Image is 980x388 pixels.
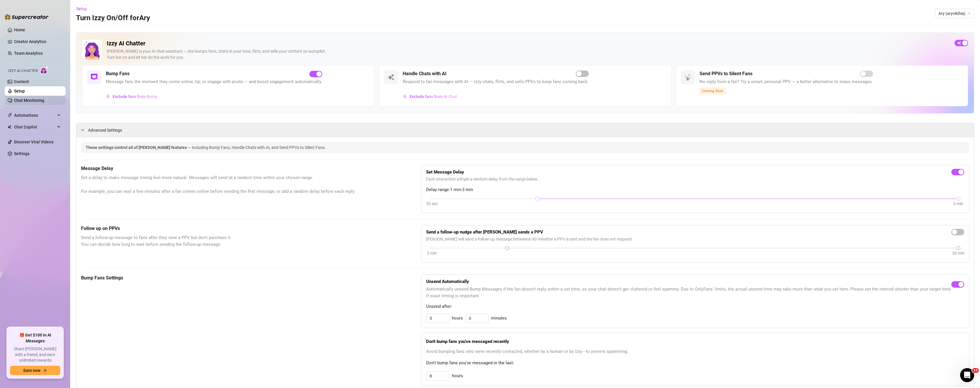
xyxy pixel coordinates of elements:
strong: Don't bump fans you've messaged recently [426,339,509,344]
span: Ary (aryvilchis) [938,9,971,18]
span: 10 [972,368,979,373]
span: Send a follow-up message to fans after they view a PPV but don't purchase it. You can decide how ... [81,234,392,248]
a: Creator Analytics [14,37,61,46]
strong: Unsend Automatically [426,279,469,284]
h5: Bump Fans [106,70,130,77]
span: Chat Copilot [14,122,56,132]
span: Earn now [23,368,40,373]
div: 30 sec [426,200,438,207]
span: minutes [491,315,507,322]
img: svg%3e [91,74,98,81]
a: Settings [14,151,30,156]
img: logo-BBDzfeDw.svg [5,14,49,20]
span: arrow-right [43,368,47,372]
span: Setup [76,6,87,11]
span: Automatically unsend Bump Messages if the fan doesn't reply within a set time, so your chat doesn... [426,286,951,300]
button: Exclude fans from Bump [106,92,158,101]
img: svg%3e [684,74,691,81]
span: Share [PERSON_NAME] with a friend, and earn unlimited rewards [10,346,60,363]
span: team [967,12,971,15]
button: Exclude fans from AI Chat [403,92,457,101]
span: expanded [81,128,85,132]
span: Exclude fans from Bump [113,94,158,99]
span: Don't bump fans you've messaged in the last: [426,360,964,367]
span: Respond to fan messages with AI — Izzy chats, flirts, and sells PPVs to keep fans coming back. [403,78,589,85]
span: Each interaction will get a random delay from the range below. [426,176,964,182]
strong: Set Message Delay [426,169,464,175]
h5: Message Delay [81,165,392,172]
a: Content [14,79,29,84]
span: hours [452,315,463,322]
div: 2 min [427,250,437,256]
span: 🎁 Get $100 in AI Messages [10,332,60,344]
h5: Handle Chats with AI [403,70,447,77]
span: Delay range: 1 min - 3 min [426,186,964,193]
span: Avoid bumping fans who were recently contacted, whether by a human or by Izzy - to prevent spamming. [426,348,964,355]
span: [PERSON_NAME] will send a follow-up message between 6 - 30 min after a PPV is sent and the fan do... [426,236,964,242]
iframe: Intercom live chat [960,368,974,382]
img: Izzy AI Chatter [82,40,102,60]
a: Setup [14,89,25,93]
span: hours [452,372,463,380]
h5: Follow up on PPVs [81,225,392,232]
span: Unsend after: [426,303,964,310]
a: Home [14,28,25,32]
h5: Send PPVs to Silent Fans [700,70,752,77]
div: 30 min [952,250,965,256]
button: Earn nowarrow-right [10,366,60,375]
img: svg%3e [403,95,407,99]
span: No reply from a fan? Try a smart, personal PPV — a better alternative to mass messages. [700,78,873,85]
a: Chat Monitoring [14,98,44,103]
a: Discover Viral Videos [14,140,54,144]
span: Exclude fans from AI Chat [409,94,457,99]
span: These settings control all of [PERSON_NAME] features [86,145,188,150]
span: Coming Soon [700,88,726,94]
h5: Bump Fans Settings [81,274,392,281]
h3: Turn Izzy On/Off for Ary [76,13,150,23]
span: Set a delay to make message timing feel more natural. Messages will send at a random time within ... [81,174,392,195]
img: Chat Copilot [8,125,11,129]
span: Izzy AI Chatter [8,68,38,74]
button: Setup [76,4,92,13]
img: svg%3e [106,95,110,99]
span: Automations [14,111,56,120]
span: Advanced Settings [88,127,122,133]
div: 3 min [953,200,963,207]
a: Team Analytics [14,51,43,56]
strong: Send a follow-up nudge after [PERSON_NAME] sends a PPV [426,229,543,235]
img: AI Chatter [40,66,49,74]
span: thunderbolt [8,113,12,118]
span: Message fans the moment they come online, tip, or engage with posts — and boost engagement automa... [106,78,322,85]
span: — including Bump Fans, Handle Chats with AI, and Send PPVs to Silent Fans. [188,145,326,150]
h2: Izzy AI Chatter [107,40,950,47]
div: [PERSON_NAME] is your AI chat assistant — she bumps fans, chats in your tone, flirts, and sells y... [107,48,950,61]
img: svg%3e [387,74,395,81]
div: expanded [81,127,88,133]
